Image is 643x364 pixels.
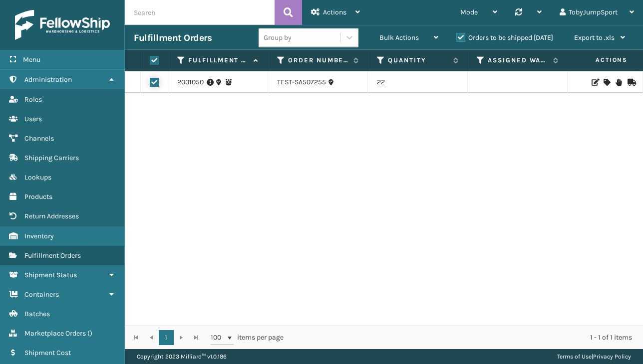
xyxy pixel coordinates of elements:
[323,8,346,16] span: Actions
[488,56,548,65] label: Assigned Warehouse
[24,310,50,318] span: Batches
[24,290,59,299] span: Containers
[298,333,632,343] div: 1 - 1 of 1 items
[211,333,226,343] span: 100
[592,79,598,86] i: Edit
[159,330,174,345] a: 1
[24,173,51,182] span: Lookups
[24,95,42,104] span: Roles
[87,329,92,338] span: ( )
[574,33,615,42] span: Export to .xls
[604,79,610,86] i: Assign Carrier and Warehouse
[564,52,634,68] span: Actions
[188,56,249,65] label: Fulfillment Order Id
[379,33,419,42] span: Bulk Actions
[24,134,54,143] span: Channels
[460,8,478,16] span: Mode
[388,56,448,65] label: Quantity
[24,349,71,357] span: Shipment Cost
[557,353,592,360] a: Terms of Use
[15,10,110,40] img: logo
[24,251,81,260] span: Fulfillment Orders
[24,75,72,84] span: Administration
[616,79,622,86] i: On Hold
[24,115,42,123] span: Users
[134,32,212,44] h3: Fulfillment Orders
[137,349,227,364] p: Copyright 2023 Milliard™ v 1.0.186
[24,232,54,240] span: Inventory
[288,56,348,65] label: Order Number
[593,353,631,360] a: Privacy Policy
[24,329,86,338] span: Marketplace Orders
[628,79,634,86] i: Mark as Shipped
[211,330,284,345] span: items per page
[24,154,79,162] span: Shipping Carriers
[277,77,326,87] a: TEST-SA507255
[24,192,52,201] span: Products
[23,55,40,64] span: Menu
[368,71,468,93] td: 22
[177,77,204,87] a: 2031050
[24,212,79,220] span: Return Addresses
[557,349,631,364] div: |
[264,32,292,43] div: Group by
[456,33,553,42] label: Orders to be shipped [DATE]
[24,271,77,279] span: Shipment Status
